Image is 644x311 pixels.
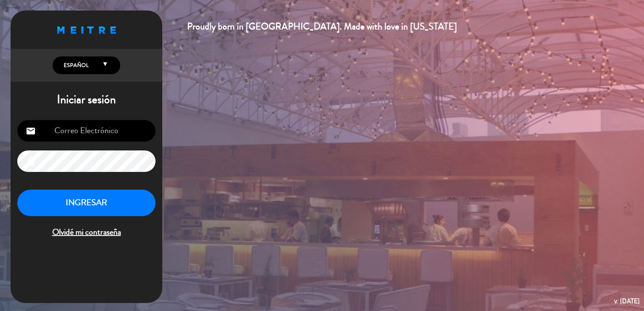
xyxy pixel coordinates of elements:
[17,120,156,142] input: Correo Electrónico
[17,225,156,239] span: Olvidé mi contraseña
[26,156,36,166] i: lock
[17,190,156,216] button: INGRESAR
[11,93,162,107] h1: Iniciar sesión
[26,126,36,136] i: email
[614,295,640,307] div: v. [DATE]
[62,61,89,70] span: Español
